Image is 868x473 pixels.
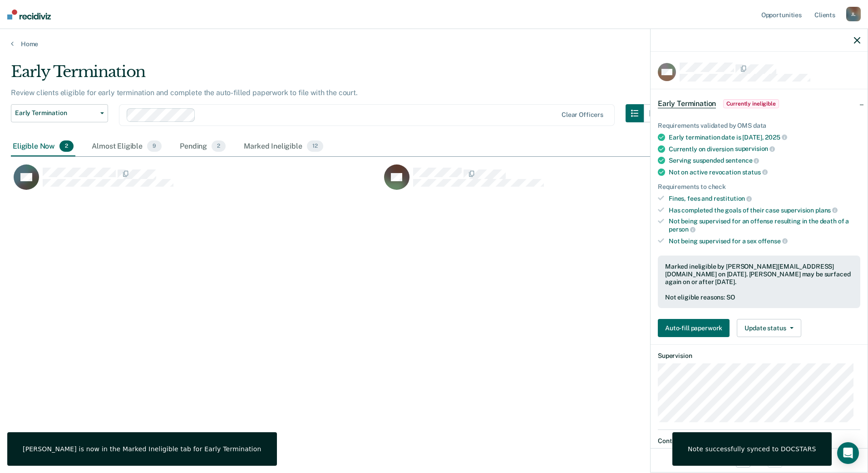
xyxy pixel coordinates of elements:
[11,164,381,200] div: CaseloadOpportunityCell-291717
[669,194,860,203] div: Fines, fees and
[669,133,860,141] div: Early termination date is [DATE],
[11,63,662,88] div: Early Termination
[669,237,860,245] div: Not being supervised for a sex
[658,319,730,337] button: Auto-fill paperwork
[665,294,853,301] div: Not eligible reasons: SO
[669,226,695,233] span: person
[669,156,860,164] div: Serving suspended
[658,183,860,191] div: Requirements to check
[147,140,162,152] span: 9
[307,140,323,152] span: 12
[651,89,868,118] div: Early TerminationCurrently ineligible
[669,206,860,214] div: Has completed the goals of their case supervision
[669,168,860,176] div: Not on active revocation
[11,88,358,97] p: Review clients eligible for early termination and complete the auto-filled paperwork to file with...
[758,237,788,245] span: offense
[658,99,716,108] span: Early Termination
[90,137,163,157] div: Almost Eligible
[658,122,860,130] div: Requirements validated by OMS data
[714,195,752,202] span: restitution
[725,157,759,164] span: sentence
[837,442,859,464] div: Open Intercom Messenger
[669,217,860,233] div: Not being supervised for an offense resulting in the death of a
[737,319,801,337] button: Update status
[11,137,75,157] div: Eligible Now
[846,7,861,21] div: J L
[658,437,860,445] dt: Contact
[178,137,227,157] div: Pending
[765,134,787,141] span: 2025
[688,445,816,453] div: Note successfully synced to DOCSTARS
[735,145,775,152] span: supervision
[658,352,860,360] dt: Supervision
[815,207,838,214] span: plans
[723,99,779,108] span: Currently ineligible
[23,445,261,453] div: [PERSON_NAME] is now in the Marked Ineligible tab for Early Termination
[242,137,325,157] div: Marked Ineligible
[381,164,752,200] div: CaseloadOpportunityCell-228872
[15,109,97,117] span: Early Termination
[562,111,603,119] div: Clear officers
[7,10,51,19] img: Recidiviz
[59,140,74,152] span: 2
[742,169,768,176] span: status
[651,448,868,472] div: 3 / 3
[658,319,733,337] a: Auto-fill paperwork
[11,40,857,48] a: Home
[669,145,860,153] div: Currently on diversion
[665,263,853,285] div: Marked ineligible by [PERSON_NAME][EMAIL_ADDRESS][DOMAIN_NAME] on [DATE]. [PERSON_NAME] may be su...
[212,140,226,152] span: 2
